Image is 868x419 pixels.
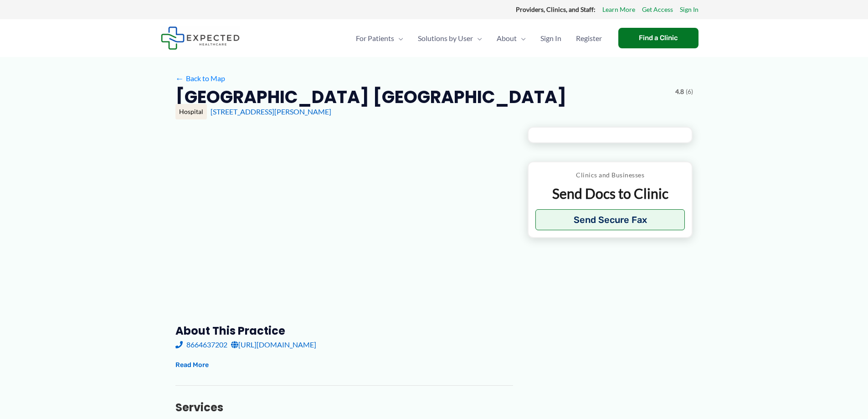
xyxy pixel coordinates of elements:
a: [STREET_ADDRESS][PERSON_NAME] [211,107,331,116]
span: Menu Toggle [473,22,482,54]
span: About [497,22,517,54]
span: Solutions by User [418,22,473,54]
button: Send Secure Fax [535,209,685,230]
span: Sign In [540,22,561,54]
a: ←Back to Map [175,72,225,85]
a: Solutions by UserMenu Toggle [411,22,489,54]
span: (6) [686,86,693,98]
div: Hospital [175,104,207,119]
span: For Patients [356,22,394,54]
button: Read More [175,360,209,371]
nav: Primary Site Navigation [349,22,609,54]
span: ← [175,74,184,83]
a: Sign In [533,22,569,54]
p: Send Docs to Clinic [535,185,685,202]
h3: About this practice [175,324,513,338]
a: Get Access [642,4,673,16]
a: 8664637202 [175,338,227,352]
a: Sign In [680,4,699,16]
h3: Services [175,400,513,414]
span: Register [576,22,602,54]
img: Expected Healthcare Logo - side, dark font, small [161,26,240,50]
a: AboutMenu Toggle [489,22,533,54]
a: For PatientsMenu Toggle [349,22,411,54]
a: Register [569,22,609,54]
span: Menu Toggle [517,22,526,54]
a: [URL][DOMAIN_NAME] [231,338,316,352]
a: Find a Clinic [618,28,699,48]
strong: Providers, Clinics, and Staff: [516,5,596,13]
span: Menu Toggle [394,22,403,54]
a: Learn More [602,4,635,16]
h2: [GEOGRAPHIC_DATA] [GEOGRAPHIC_DATA] [175,86,566,108]
p: Clinics and Businesses [535,169,685,181]
span: 4.8 [675,86,684,98]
